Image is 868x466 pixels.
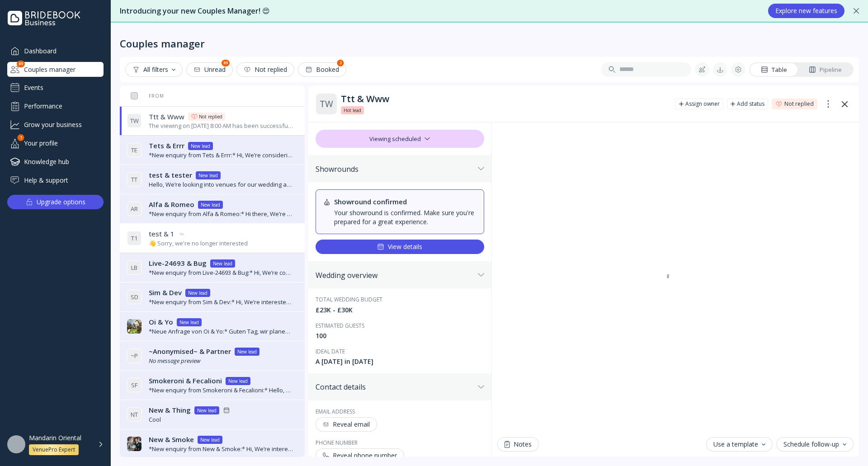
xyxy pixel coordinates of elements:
div: Couples manager [120,37,205,50]
a: Events [7,80,104,95]
div: Schedule follow-up [783,441,846,448]
span: Tets & Errr [149,141,184,151]
div: 89 [222,60,230,66]
a: Knowledge hub [7,154,104,169]
span: Ttt & Www [149,112,184,122]
div: Ideal date [316,348,484,355]
div: Mandarin Oriental [29,434,81,442]
button: Use a template [706,437,773,452]
div: *New enquiry from New & Smoke:* Hi, We’re interested in your venue for our wedding! We would like... [149,445,294,453]
div: *New enquiry from Alfa & Romeo:* Hi there, We’re very interested in your venue for our special da... [149,210,294,218]
div: New lead [200,436,220,443]
div: Not replied [244,66,287,73]
div: Add status [737,100,764,108]
div: Showround confirmed [334,197,476,207]
div: T W [127,113,142,128]
button: Notes [497,437,539,452]
div: Not replied [199,113,222,120]
div: Upgrade options [37,196,85,208]
span: New & Thing [149,405,191,415]
div: Ttt & Www [341,94,668,104]
div: Explore new features [775,7,837,14]
div: New lead [213,260,232,267]
div: Cool [149,415,230,424]
div: Wedding overview [316,271,474,280]
button: View details [316,240,484,254]
div: T E [127,143,142,157]
div: A R [127,202,142,216]
div: Your profile [7,136,104,151]
a: Performance [7,99,104,113]
div: Table [761,66,787,74]
div: Email address [316,408,484,415]
div: All filters [132,66,175,73]
div: New lead [191,142,210,150]
span: New & Smoke [149,435,194,444]
div: 1 [18,134,24,141]
span: Smokeroni & Fecalioni [149,376,222,386]
a: Your profile1 [7,136,104,151]
button: Unread [186,62,233,77]
div: Estimated guests [316,322,484,329]
a: Help & support [7,173,104,188]
div: Introducing your new Couples Manager! 😍 [120,6,759,16]
div: 89 [17,61,25,67]
div: N T [127,407,142,422]
span: test & tester [149,170,192,180]
div: Pipeline [809,66,842,74]
div: *New enquiry from Tets & Errr:* Hi, We’re considering your venue for our wedding and would love t... [149,151,294,160]
button: Schedule follow-up [776,437,854,452]
button: Booked [298,62,346,77]
div: *Neue Anfrage von Oi & Yo:* Guten Tag, wir planen gerade unsere Hochzeit und sind sehr an Ihrer L... [149,327,294,336]
a: Couples manager89 [7,62,104,77]
div: S F [127,378,142,392]
img: dpr=1,fit=cover,g=face,w=32,h=32 [127,319,142,334]
div: New lead [188,289,208,297]
div: Unread [193,66,226,73]
div: The viewing on [DATE] 8:00 AM has been successfully confirmed by Mandarin Oriental. [149,122,294,130]
div: New lead [237,348,257,355]
span: test & 1 [149,229,175,239]
img: dpr=1,fit=cover,g=face,w=32,h=32 [127,437,142,451]
div: New lead [197,407,217,414]
span: Alfa & Romeo [149,200,194,209]
div: Showrounds [316,165,474,174]
div: *New enquiry from Smokeroni & Fecalioni:* Hello, We’re looking into venues for our wedding and wo... [149,386,294,395]
div: Use a template [713,441,765,448]
img: dpr=1,fit=cover,g=face,w=48,h=48 [7,435,25,453]
div: T T [127,172,142,187]
div: T 1 [127,231,142,245]
div: Booked [305,66,339,73]
div: Not replied [784,100,814,108]
div: Your showround is confirmed. Make sure you're prepared for a great experience. [334,208,476,226]
div: 2 [337,60,344,66]
div: 100 [316,331,484,340]
div: 👋 Sorry, we're no longer interested [149,239,248,248]
button: Reveal phone number [316,448,404,463]
button: Reveal email [316,417,377,432]
div: Hello, We’re looking into venues for our wedding and would love to know more about yours. Could y... [149,180,294,189]
div: *New enquiry from Live-24693 & Bug:* Hi, We’re considering your venue for our wedding and would l... [149,268,294,277]
div: Assign owner [685,100,720,108]
button: All filters [125,62,183,77]
button: Explore new features [768,4,844,18]
div: New lead [179,319,199,326]
div: Couples manager [7,62,104,77]
div: Contact details [316,382,474,391]
div: £23K - £30K [316,306,484,315]
div: Reveal phone number [323,452,397,459]
span: Sim & Dev [149,288,182,297]
button: Not replied [236,62,294,77]
a: Grow your business [7,117,104,132]
div: Reveal email [323,421,370,428]
span: Oi & Yo [149,317,173,327]
span: Hot lead [344,107,361,114]
div: New lead [198,172,218,179]
div: From [127,93,164,99]
div: Notes [505,441,532,448]
div: VenuePro Expert [33,446,75,453]
a: Dashboard [7,43,104,58]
